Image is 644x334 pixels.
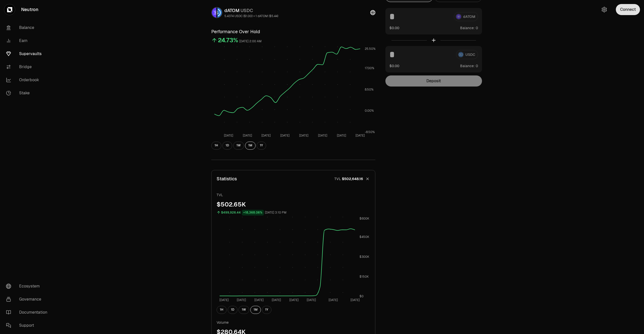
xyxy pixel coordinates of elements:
[359,217,369,221] tspan: $600K
[460,63,475,68] span: Balance:
[211,28,375,35] h3: Performance Over Hold
[365,130,375,134] tspan: -8.50%
[355,134,365,138] tspan: [DATE]
[365,47,376,51] tspan: 25.50%
[217,8,222,18] img: USDC Logo
[2,87,54,100] a: Stake
[365,109,374,113] tspan: 0.00%
[389,63,399,68] button: $0.00
[262,306,271,314] button: 1Y
[228,306,237,314] button: 1D
[318,134,327,138] tspan: [DATE]
[2,293,54,306] a: Governance
[359,294,364,298] tspan: $0
[307,298,316,302] tspan: [DATE]
[217,306,227,314] button: 1H
[365,88,374,92] tspan: 8.50%
[254,298,264,302] tspan: [DATE]
[2,306,54,319] a: Documentation
[250,306,261,314] button: 1M
[299,134,308,138] tspan: [DATE]
[2,21,54,34] a: Balance
[219,298,229,302] tspan: [DATE]
[359,235,369,239] tspan: $450K
[222,142,232,150] button: 1D
[238,306,249,314] button: 1W
[224,134,233,138] tspan: [DATE]
[334,176,341,181] p: TVL
[224,7,278,14] div: dATOM
[212,170,375,187] button: StatisticsTVL$502,648.16
[240,8,253,13] span: USDC
[2,60,54,73] a: Bridge
[337,134,346,138] tspan: [DATE]
[217,200,370,208] div: $502.65K
[265,210,287,216] div: [DATE] 3:10 PM
[289,298,299,302] tspan: [DATE]
[365,66,374,70] tspan: 17.00%
[2,319,54,332] a: Support
[257,142,266,150] button: 1Y
[224,14,278,18] div: 5.4374 USDC ($1.00) = 1 dATOM ($5.44)
[212,8,216,18] img: dATOM Logo
[616,4,640,15] button: Connect
[329,298,338,302] tspan: [DATE]
[2,280,54,293] a: Ecosystem
[460,25,475,30] span: Balance:
[233,142,244,150] button: 1W
[217,192,370,197] p: TVL
[261,134,271,138] tspan: [DATE]
[218,36,238,44] div: 24.73%
[211,142,221,150] button: 1H
[243,134,252,138] tspan: [DATE]
[2,73,54,87] a: Orderbook
[280,134,290,138] tspan: [DATE]
[342,176,363,181] span: $502,648.16
[237,298,246,302] tspan: [DATE]
[217,175,237,182] p: Statistics
[217,320,370,325] p: Volume
[350,298,360,302] tspan: [DATE]
[2,47,54,60] a: Supervaults
[242,210,264,216] div: +18,368.06%
[359,255,369,259] tspan: $300K
[221,210,241,216] div: $499,926.44
[2,34,54,47] a: Earn
[245,142,256,150] button: 1M
[272,298,281,302] tspan: [DATE]
[389,25,399,30] button: $0.00
[359,274,369,278] tspan: $150K
[239,38,262,44] div: [DATE] 2:00 AM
